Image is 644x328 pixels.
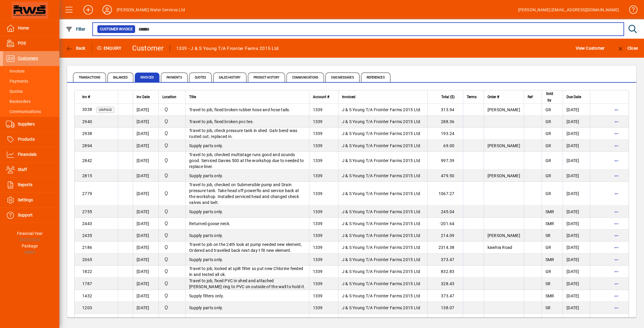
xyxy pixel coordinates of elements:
span: [PERSON_NAME] [488,233,520,238]
td: [DATE] [133,278,159,290]
td: [DATE] [563,140,590,152]
span: Communications [6,109,41,114]
span: Invoices [6,69,25,73]
span: Financial Year [17,231,43,236]
button: Add [79,4,98,15]
td: [DATE] [133,140,159,152]
button: Close [615,43,639,54]
span: J & S Young T/A Frointer Farms 2015 Ltd [342,158,420,163]
span: Payments [161,73,188,82]
button: More options [612,291,621,301]
span: Otorohanga [162,305,182,311]
span: 1339 [313,281,323,286]
span: 1787 [82,281,92,286]
span: Otorohanga [162,293,182,299]
span: Otorohanga [162,157,182,164]
span: SR [545,305,551,310]
td: [DATE] [133,170,159,182]
td: [DATE] [133,302,159,314]
span: Otorohanga [162,256,182,263]
td: 373.47 [427,290,463,302]
td: [DATE] [133,182,159,206]
app-page-header-button: Back [59,43,92,54]
span: J & S Young T/A Frointer Farms 2015 Ltd [342,143,420,148]
button: More options [612,207,621,216]
a: Communications [3,106,59,117]
span: Ref [528,94,533,100]
span: J & S Young T/A Frointer Farms 2015 Ltd [342,245,420,250]
td: [DATE] [563,314,590,326]
span: Otorohanga [162,142,182,149]
span: Sales History [213,73,246,82]
div: [PERSON_NAME] Water Services Ltd [117,5,185,15]
td: [DATE] [563,230,590,241]
div: Ref [528,94,538,100]
button: More options [612,156,621,165]
span: POS [18,41,26,45]
td: 2314.38 [427,241,463,254]
td: [DATE] [133,241,159,254]
td: [DATE] [563,152,590,170]
span: SMS Messages [325,73,359,82]
span: J & S Young T/A Frointer Farms 2015 Ltd [342,281,420,286]
span: 2755 [82,209,92,214]
td: [DATE] [133,314,159,326]
span: 3038 [82,107,92,112]
span: Otorohanga [162,244,182,251]
div: Customer [132,43,164,53]
span: Quotes [189,73,212,82]
span: 1339 [313,158,323,163]
a: Quotes [3,86,59,96]
td: [DATE] [133,206,159,218]
span: GR [545,191,551,196]
span: J & S Young T/A Frointer Farms 2015 Ltd [342,191,420,196]
span: 1339 [313,209,323,214]
span: Support [18,213,33,217]
td: [DATE] [563,206,590,218]
span: SMR [545,257,554,262]
span: Invoices [135,73,159,82]
span: Travel to job, fixed PVC in shed and attached [PERSON_NAME] ring to PVC on outside of the wall to... [189,278,305,289]
button: More options [612,303,621,313]
td: [DATE] [133,128,159,140]
button: More options [612,279,621,288]
span: Suppliers [18,122,35,126]
span: Terms [467,94,477,100]
span: Customer Invoice [100,26,133,32]
span: 1339 [313,257,323,262]
td: [DATE] [563,290,590,302]
td: [DATE] [133,152,159,170]
span: Order # [488,94,499,100]
button: Back [64,43,87,54]
td: [DATE] [563,302,590,314]
div: Sold by [545,90,559,103]
span: J & S Young T/A Frointer Farms 2015 Ltd [342,305,420,310]
a: Home [3,21,59,36]
span: Backorders [6,99,31,104]
span: Supply parts only. [189,233,223,238]
span: GR [545,173,551,178]
span: Transactions [73,73,106,82]
span: GR [545,107,551,112]
a: Invoices [3,66,59,76]
td: [DATE] [133,254,159,266]
span: 2779 [82,191,92,196]
span: Otorohanga [162,208,182,215]
span: Supply parts only. [189,317,223,322]
span: Inv Date [137,94,150,100]
a: Support [3,208,59,223]
a: Suppliers [3,117,59,132]
span: Returned goose neck. [189,221,230,226]
td: 138.07 [427,302,463,314]
a: Settings [3,193,59,208]
span: GR [545,119,551,124]
span: J & S Young T/A Frointer Farms 2015 Ltd [342,131,420,136]
span: Otorohanga [162,106,182,113]
span: Supply parts only. [189,305,223,310]
span: Location [162,94,176,100]
td: [DATE] [563,278,590,290]
td: [DATE] [563,254,590,266]
td: 193.24 [427,128,463,140]
button: Profile [98,4,117,15]
td: [DATE] [563,266,590,278]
